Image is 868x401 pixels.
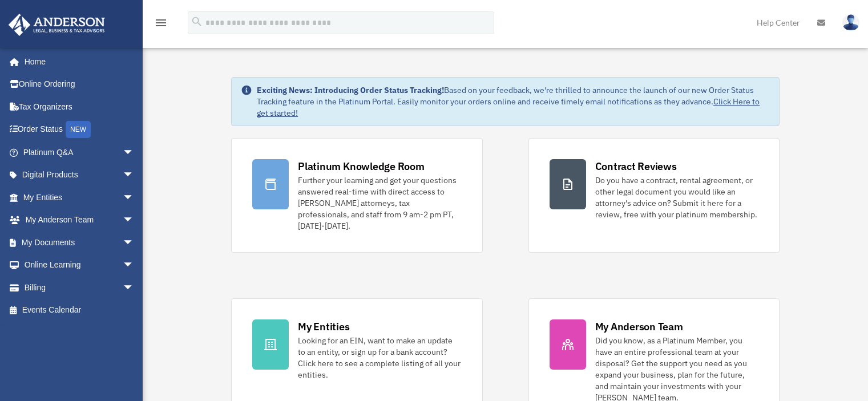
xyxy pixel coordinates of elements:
div: Do you have a contract, rental agreement, or other legal document you would like an attorney's ad... [595,175,758,220]
a: Events Calendar [8,299,151,322]
a: Billingarrow_drop_down [8,276,151,299]
i: search [191,15,203,28]
a: Online Learningarrow_drop_down [8,254,151,277]
div: Further your learning and get your questions answered real-time with direct access to [PERSON_NAM... [298,175,461,232]
a: My Entitiesarrow_drop_down [8,186,151,209]
a: Digital Productsarrow_drop_down [8,164,151,187]
a: My Documentsarrow_drop_down [8,231,151,254]
a: Contract Reviews Do you have a contract, rental agreement, or other legal document you would like... [528,138,780,253]
span: arrow_drop_down [123,141,146,164]
span: arrow_drop_down [123,164,146,187]
i: menu [154,16,168,30]
div: Contract Reviews [595,159,677,173]
a: My Anderson Teamarrow_drop_down [8,209,151,232]
a: Tax Organizers [8,95,151,118]
span: arrow_drop_down [123,209,146,232]
img: Anderson Advisors Platinum Portal [5,14,108,36]
a: Online Ordering [8,73,151,96]
span: arrow_drop_down [123,186,146,209]
div: Based on your feedback, we're thrilled to announce the launch of our new Order Status Tracking fe... [257,84,770,119]
div: Looking for an EIN, want to make an update to an entity, or sign up for a bank account? Click her... [298,335,461,380]
a: Platinum Q&Aarrow_drop_down [8,141,151,164]
img: User Pic [842,14,859,31]
span: arrow_drop_down [123,276,146,299]
span: arrow_drop_down [123,254,146,277]
span: arrow_drop_down [123,231,146,254]
a: Platinum Knowledge Room Further your learning and get your questions answered real-time with dire... [231,138,482,253]
a: Click Here to get started! [257,96,760,118]
div: Platinum Knowledge Room [298,159,425,173]
a: menu [154,20,168,30]
a: Order StatusNEW [8,118,151,141]
div: NEW [66,121,91,138]
a: Home [8,50,146,73]
div: My Anderson Team [595,319,683,334]
strong: Exciting News: Introducing Order Status Tracking! [257,85,444,95]
div: My Entities [298,319,349,334]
